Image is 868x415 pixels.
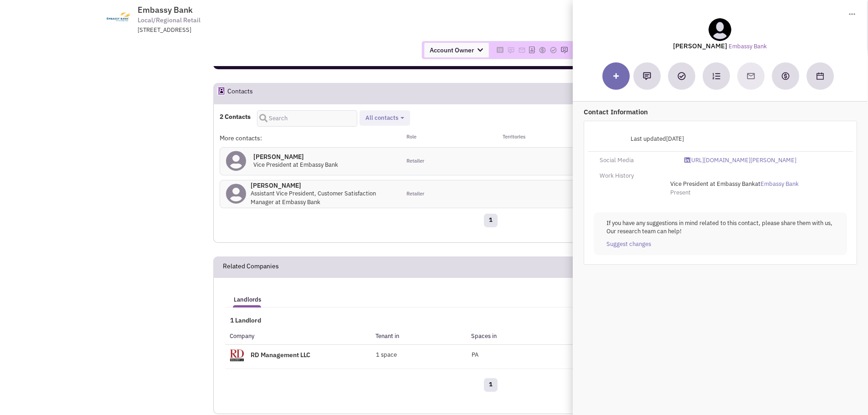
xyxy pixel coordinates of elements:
[606,219,834,236] p: If you have any suggestions in mind related to this contact, please share them with us, Our resea...
[220,133,400,143] div: More contacts:
[251,350,310,359] a: RD Management LLC
[138,5,193,15] span: Embassy Bank
[666,135,684,143] span: [DATE]
[220,113,251,121] h4: 2 Contacts
[406,190,424,198] span: Retailer
[560,46,568,54] img: Please add to your accounts
[539,46,546,54] img: Please add to your accounts
[229,287,266,305] a: Landlords
[678,72,686,80] img: Add a Task
[594,130,690,148] div: Last updated
[594,172,678,180] div: Work History
[257,110,357,127] input: Search
[518,46,525,54] img: Please add to your accounts
[584,107,857,117] p: Contact Information
[376,351,397,359] span: 1 space
[424,43,488,57] span: Account Owner
[729,42,767,51] a: Embassy Bank
[673,41,727,50] lable: [PERSON_NAME]
[253,153,338,161] h4: [PERSON_NAME]
[251,181,395,190] h4: [PERSON_NAME]
[484,214,498,227] a: 1
[253,161,338,169] span: Vice President at Embassy Bank
[226,316,261,324] span: 1 Landlord
[371,328,467,344] th: Tenant in
[817,72,824,80] img: Schedule a Meeting
[670,189,691,196] span: Present
[251,190,376,206] span: Assistant Vice President, Customer Satisfaction Manager at Embassy Bank
[363,113,407,123] button: All contacts
[234,296,261,304] h5: Landlords
[401,133,491,143] div: Role
[138,15,200,25] span: Local/Regional Retail
[484,378,498,392] a: 1
[406,158,424,165] span: Retailer
[606,240,651,249] a: Suggest changes
[138,26,375,35] div: [STREET_ADDRESS]
[550,46,557,54] img: Please add to your accounts
[594,156,678,165] div: Social Media
[507,46,514,54] img: Please add to your accounts
[712,72,720,80] img: Subscribe to a cadence
[227,83,253,103] h2: Contacts
[709,18,731,41] img: teammate.png
[226,328,371,344] th: Company
[365,114,398,122] span: All contacts
[223,257,279,277] h2: Related Companies
[670,180,755,188] span: Vice President at Embassy Bank
[467,328,606,344] th: Spaces in
[643,72,651,80] img: Add a note
[670,180,799,188] span: at
[491,133,581,143] div: Territories
[472,351,478,359] span: PA
[781,72,790,81] img: Create a deal
[760,180,799,189] a: Embassy Bank
[684,156,796,165] a: [URL][DOMAIN_NAME][PERSON_NAME]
